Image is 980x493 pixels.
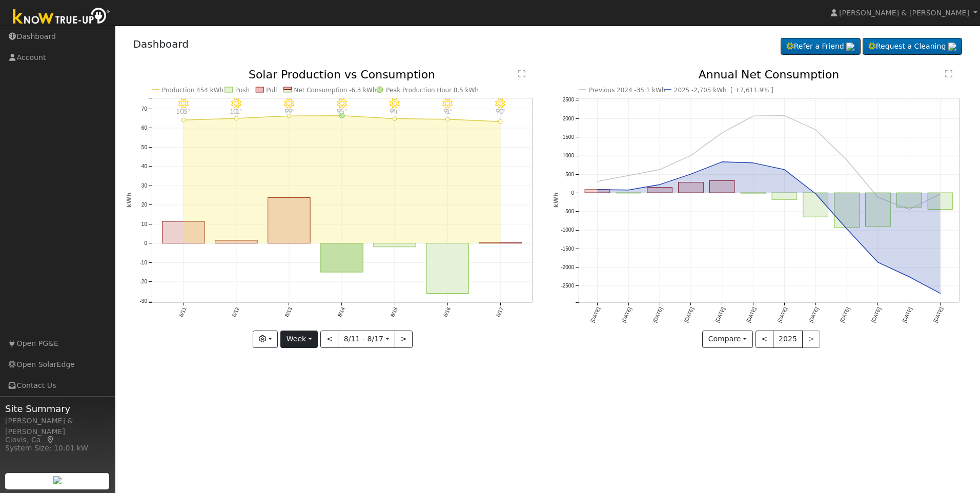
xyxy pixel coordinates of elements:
[846,43,854,51] img: retrieve
[679,182,704,193] rect: onclick=""
[178,306,187,318] text: 8/11
[621,306,632,323] text: [DATE]
[839,306,851,323] text: [DATE]
[231,306,240,318] text: 8/12
[585,190,610,193] rect: onclick=""
[442,98,453,109] i: 8/16 - Clear
[783,168,787,172] circle: onclick=""
[287,114,291,118] circle: onclick=""
[720,160,724,164] circle: onclick=""
[689,172,693,176] circle: onclick=""
[863,38,962,55] a: Request a Cleaning
[647,188,672,193] rect: onclick=""
[596,179,600,183] circle: onclick=""
[589,306,601,323] text: [DATE]
[386,87,479,94] text: Peak Production Hour 8.5 kWh
[773,331,803,348] button: 2025
[783,114,787,118] circle: onclick=""
[561,264,574,270] text: -2000
[249,68,435,81] text: Solar Production vs Consumption
[702,331,753,348] button: Compare
[808,306,820,323] text: [DATE]
[563,134,575,140] text: 1500
[339,113,344,118] circle: onclick=""
[834,193,860,228] rect: onclick=""
[8,6,115,29] img: Know True-Up
[876,195,880,199] circle: onclick=""
[498,119,502,124] circle: onclick=""
[492,109,509,114] p: 90°
[5,443,110,454] div: System Size: 10.01 kW
[141,202,147,208] text: 20
[596,188,600,192] circle: onclick=""
[174,109,192,114] p: 103°
[390,306,399,318] text: 8/15
[518,70,525,78] text: 
[294,87,376,94] text: Net Consumption -6.3 kWh
[141,221,147,227] text: 10
[564,209,574,214] text: -500
[333,109,351,114] p: 95°
[710,181,735,193] rect: onclick=""
[561,228,574,233] text: -1000
[162,87,223,94] text: Production 454 kWh
[741,193,766,194] rect: onclick=""
[553,193,560,208] text: kWh
[479,242,521,243] rect: onclick=""
[438,109,456,114] p: 91°
[46,436,55,444] a: Map
[53,476,62,484] img: retrieve
[320,331,338,348] button: <
[385,109,403,114] p: 94°
[280,109,298,114] p: 99°
[215,240,257,243] rect: onclick=""
[756,331,773,348] button: <
[442,306,452,318] text: 8/16
[814,192,818,196] circle: onclick=""
[141,145,147,150] text: 50
[751,114,756,118] circle: onclick=""
[845,158,849,162] circle: onclick=""
[162,221,204,243] rect: onclick=""
[803,193,828,217] rect: onclick=""
[141,106,147,112] text: 70
[139,298,147,304] text: -30
[938,292,943,296] circle: onclick=""
[144,240,147,246] text: 0
[141,125,147,131] text: 60
[689,154,693,158] circle: onclick=""
[658,182,662,187] circle: onclick=""
[563,153,575,159] text: 1000
[616,193,641,193] rect: onclick=""
[571,190,574,196] text: 0
[563,97,575,103] text: 2500
[945,70,952,78] text: 
[652,306,664,323] text: [DATE]
[674,87,773,94] text: 2025 -2,705 kWh [ +7,611.9% ]
[139,260,147,265] text: -10
[781,38,861,55] a: Refer a Friend
[374,243,416,247] rect: onclick=""
[777,306,788,323] text: [DATE]
[948,43,956,51] img: retrieve
[683,306,695,323] text: [DATE]
[720,131,724,135] circle: onclick=""
[266,87,277,94] text: Pull
[445,117,450,121] circle: onclick=""
[495,306,504,318] text: 8/17
[338,331,395,348] button: 8/11 - 8/17
[133,38,189,50] a: Dashboard
[561,283,574,289] text: -2500
[178,98,189,109] i: 8/11 - Clear
[699,68,840,81] text: Annual Net Consumption
[5,402,110,416] span: Site Summary
[5,416,110,437] div: [PERSON_NAME] & [PERSON_NAME]
[897,193,922,207] rect: onclick=""
[139,279,147,285] text: -20
[907,208,911,212] circle: onclick=""
[321,243,363,273] rect: onclick=""
[561,246,574,252] text: -1500
[280,331,318,348] button: Week
[814,128,818,132] circle: onclick=""
[933,306,945,323] text: [DATE]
